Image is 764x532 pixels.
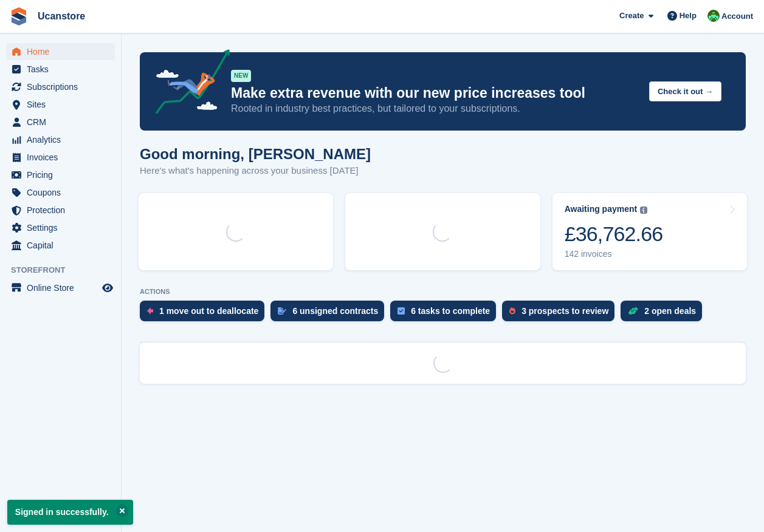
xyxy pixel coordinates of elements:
[502,301,621,327] a: 3 prospects to review
[6,219,115,236] a: menu
[27,202,100,219] span: Protection
[552,193,747,270] a: Awaiting payment £36,762.66 142 invoices
[27,114,100,131] span: CRM
[27,237,100,254] span: Capital
[6,166,115,183] a: menu
[27,43,100,60] span: Home
[231,102,639,115] p: Rooted in industry best practices, but tailored to your subscriptions.
[565,222,663,247] div: £36,762.66
[278,307,286,315] img: contract_signature_icon-13c848040528278c33f63329250d36e43548de30e8caae1d1a13099fd9432cc5.svg
[6,131,115,148] a: menu
[11,264,121,276] span: Storefront
[27,219,100,236] span: Settings
[411,306,490,316] div: 6 tasks to complete
[390,301,502,327] a: 6 tasks to complete
[27,96,100,113] span: Sites
[640,206,647,214] img: icon-info-grey-7440780725fd019a000dd9b08b2336e03edf1995a4989e88bcd33f0948082b44.svg
[27,61,100,78] span: Tasks
[619,10,644,22] span: Create
[397,307,405,315] img: task-75834270c22a3079a89374b754ae025e5fb1db73e45f91037f5363f120a921f8.svg
[27,279,100,296] span: Online Store
[27,166,100,183] span: Pricing
[565,249,663,259] div: 142 invoices
[292,306,378,316] div: 6 unsigned contracts
[140,288,746,296] p: ACTIONS
[231,84,639,102] p: Make extra revenue with our new price increases tool
[27,184,100,201] span: Coupons
[644,306,696,316] div: 2 open deals
[6,184,115,201] a: menu
[565,204,638,214] div: Awaiting payment
[6,202,115,219] a: menu
[140,301,270,327] a: 1 move out to deallocate
[6,279,115,296] a: menu
[6,61,115,78] a: menu
[33,6,90,26] a: Ucanstore
[231,70,251,82] div: NEW
[27,131,100,148] span: Analytics
[145,49,230,118] img: price-adjustments-announcement-icon-8257ccfd72463d97f412b2fc003d46551f7dbcb40ab6d574587a9cd5c0d94...
[7,500,133,525] p: Signed in successfully.
[509,307,515,315] img: prospect-51fa495bee0391a8d652442698ab0144808aea92771e9ea1ae160a38d050c398.svg
[628,307,638,315] img: deal-1b604bf984904fb50ccaf53a9ad4b4a5d6e5aea283cecdc64d6e3604feb123c2.svg
[27,78,100,95] span: Subscriptions
[147,307,153,315] img: move_outs_to_deallocate_icon-f764333ba52eb49d3ac5e1228854f67142a1ed5810a6f6cc68b1a99e826820c5.svg
[521,306,608,316] div: 3 prospects to review
[6,149,115,166] a: menu
[159,306,258,316] div: 1 move out to deallocate
[680,10,697,22] span: Help
[100,281,115,295] a: Preview store
[10,7,28,26] img: stora-icon-8386f47178a22dfd0bd8f6a31ec36ba5ce8667c1dd55bd0f319d3a0aa187defe.svg
[721,10,753,22] span: Account
[621,301,708,327] a: 2 open deals
[6,114,115,131] a: menu
[707,10,720,22] img: Leanne Tythcott
[6,78,115,95] a: menu
[6,96,115,113] a: menu
[6,43,115,60] a: menu
[270,301,390,327] a: 6 unsigned contracts
[6,237,115,254] a: menu
[140,164,371,178] p: Here's what's happening across your business [DATE]
[140,146,371,162] h1: Good morning, [PERSON_NAME]
[27,149,100,166] span: Invoices
[649,81,721,101] button: Check it out →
